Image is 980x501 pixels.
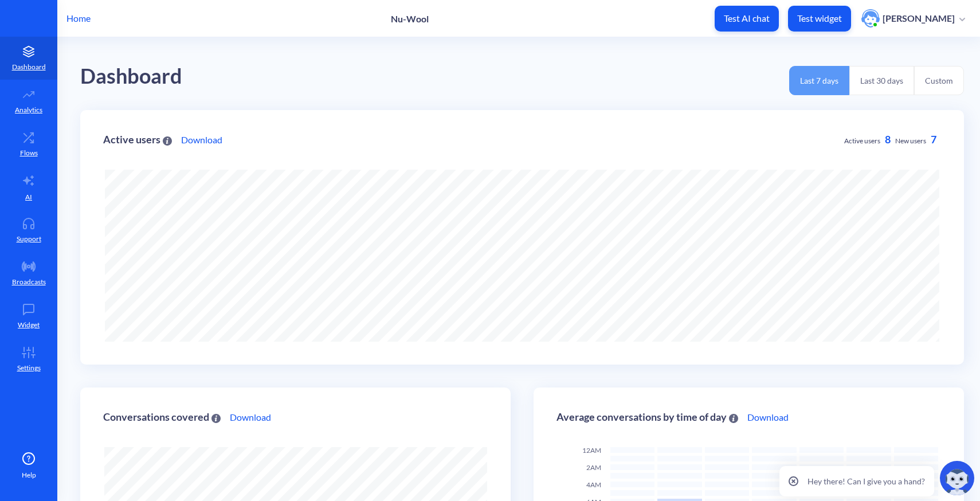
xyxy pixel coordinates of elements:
span: Active users [844,136,880,145]
span: 12AM [582,446,601,455]
div: Average conversations by time of day [556,412,738,422]
p: Nu-Wool [391,13,429,24]
a: Download [230,410,271,424]
p: Dashboard [12,62,46,72]
p: Support [17,234,41,244]
a: Download [747,410,789,424]
span: 8 [885,133,891,146]
p: Analytics [15,105,42,115]
div: Dashboard [80,60,182,93]
p: Widget [18,320,40,330]
p: Test widget [797,13,842,24]
p: Hey there! Can I give you a hand? [807,475,925,487]
p: AI [25,192,32,202]
p: Test AI chat [724,13,770,24]
p: Home [66,11,91,25]
button: Last 30 days [849,66,914,95]
span: New users [895,136,926,145]
button: Test widget [788,6,851,32]
div: Conversations covered [103,412,221,422]
button: Test AI chat [715,6,779,32]
p: Settings [17,363,41,373]
button: user photo[PERSON_NAME] [856,8,971,29]
span: Help [22,470,36,480]
button: Custom [914,66,964,95]
p: [PERSON_NAME] [883,12,955,25]
a: Download [181,133,222,147]
img: user photo [861,9,880,28]
img: copilot-icon.svg [940,461,974,495]
div: Active users [103,134,172,145]
p: Broadcasts [12,277,46,287]
span: 2AM [586,463,601,472]
span: 4AM [586,480,601,489]
button: Last 7 days [789,66,849,95]
p: Flows [20,148,38,158]
span: 7 [931,133,936,146]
